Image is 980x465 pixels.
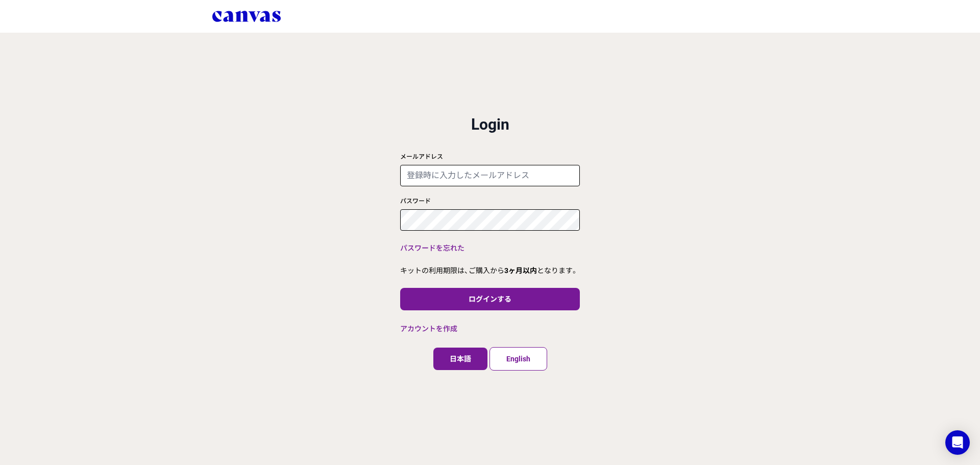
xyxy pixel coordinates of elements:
b: 3ヶ月以内 [504,266,537,275]
label: メールアドレス [400,153,443,161]
input: 登録時に入力したメールアドレス [400,165,580,186]
button: 日本語 [433,348,487,370]
p: キットの利用期限は、ご購入から となります。 [400,265,580,276]
button: ログインする [400,288,580,310]
h2: Login [400,115,580,134]
div: Open Intercom Messenger [945,430,970,455]
label: パスワード [400,197,431,205]
a: パスワードを忘れた [400,244,464,252]
button: English [489,347,547,371]
a: アカウントを作成 [400,325,457,333]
